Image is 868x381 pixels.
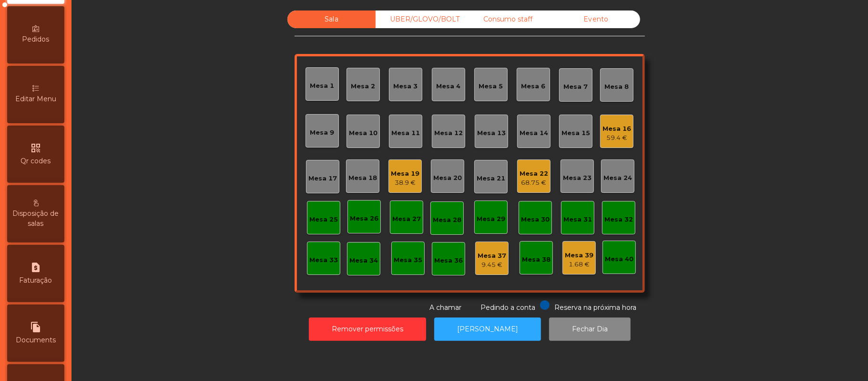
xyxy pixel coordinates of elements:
div: 59.4 € [602,133,631,143]
div: Mesa 29 [477,214,505,224]
button: Remover permissões [309,317,426,341]
div: Mesa 37 [478,251,506,261]
div: Mesa 6 [521,82,546,91]
span: Documents [16,335,56,345]
span: Faturação [20,275,52,286]
div: Mesa 8 [605,82,629,92]
div: Mesa 12 [434,128,463,138]
div: Mesa 31 [563,215,592,224]
div: Mesa 11 [391,128,420,138]
div: 9.45 € [478,260,506,270]
span: Editar Menu [15,94,56,104]
span: Disposição de salas [10,209,62,229]
div: Mesa 18 [348,173,377,183]
div: Mesa 20 [433,173,462,183]
i: request_page [30,262,41,273]
div: Mesa 35 [394,255,422,265]
div: Mesa 28 [433,215,461,225]
span: Reserva na próxima hora [554,303,636,312]
div: Mesa 1 [310,81,335,91]
span: Pedindo a conta [480,303,535,312]
button: [PERSON_NAME] [434,317,541,341]
div: Mesa 22 [520,169,548,179]
div: Consumo staff [464,11,552,28]
div: Mesa 26 [350,214,378,223]
div: Mesa 16 [602,124,631,134]
div: 38.9 € [391,178,419,188]
span: A chamar [429,303,461,312]
div: Mesa 15 [562,128,590,138]
div: Mesa 38 [522,255,551,265]
div: Mesa 39 [565,251,593,260]
div: 1.68 € [565,260,593,269]
div: Evento [552,11,640,28]
button: Fechar Dia [549,317,631,341]
div: Mesa 3 [394,82,418,91]
div: Mesa 33 [309,255,338,265]
div: Mesa 25 [309,215,338,224]
div: Mesa 13 [477,128,506,138]
div: UBER/GLOVO/BOLT [376,11,464,28]
div: Mesa 19 [391,169,419,179]
div: Mesa 7 [564,82,588,92]
div: Mesa 21 [477,174,505,183]
span: Qr codes [21,156,51,166]
div: Mesa 40 [605,254,633,264]
div: 68.75 € [520,178,548,188]
div: Mesa 10 [349,128,378,138]
div: Mesa 5 [479,82,503,91]
div: Mesa 30 [521,215,550,224]
div: Mesa 9 [310,128,335,138]
div: Mesa 14 [520,128,548,138]
div: Mesa 27 [392,214,421,224]
div: Mesa 34 [349,256,378,265]
div: Mesa 23 [563,173,592,183]
div: Sala [287,11,376,28]
div: Mesa 36 [434,256,463,265]
div: Mesa 32 [604,215,633,224]
div: Mesa 2 [351,82,376,91]
span: Pedidos [22,34,50,44]
i: qr_code [30,142,41,154]
div: Mesa 17 [308,174,337,183]
div: Mesa 4 [437,82,461,91]
i: file_copy [30,321,41,333]
div: Mesa 24 [603,173,632,183]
